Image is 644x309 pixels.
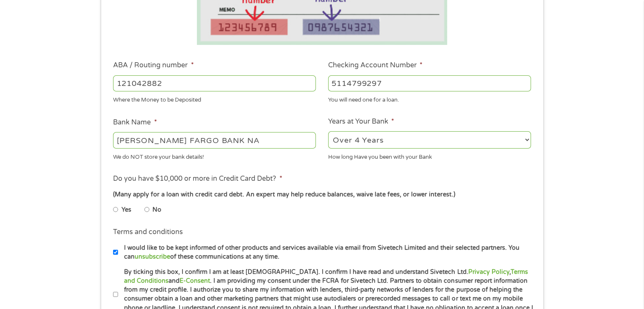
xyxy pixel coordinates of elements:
[328,93,531,105] div: You will need one for a loan.
[328,150,531,161] div: How long Have you been with your Bank
[180,277,210,284] a: E-Consent
[328,61,423,70] label: Checking Account Number
[113,61,193,70] label: ABA / Routing number
[468,268,509,276] a: Privacy Policy
[113,93,316,105] div: Where the Money to be Deposited
[124,268,528,284] a: Terms and Conditions
[113,228,183,237] label: Terms and conditions
[113,150,316,161] div: We do NOT store your bank details!
[152,205,161,215] label: No
[328,117,394,126] label: Years at Your Bank
[113,174,282,183] label: Do you have $10,000 or more in Credit Card Debt?
[122,205,131,215] label: Yes
[135,253,170,260] a: unsubscribe
[113,75,316,91] input: 263177916
[113,118,157,127] label: Bank Name
[113,190,531,199] div: (Many apply for a loan with credit card debt. An expert may help reduce balances, waive late fees...
[328,75,531,91] input: 345634636
[118,243,533,262] label: I would like to be kept informed of other products and services available via email from Sivetech...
